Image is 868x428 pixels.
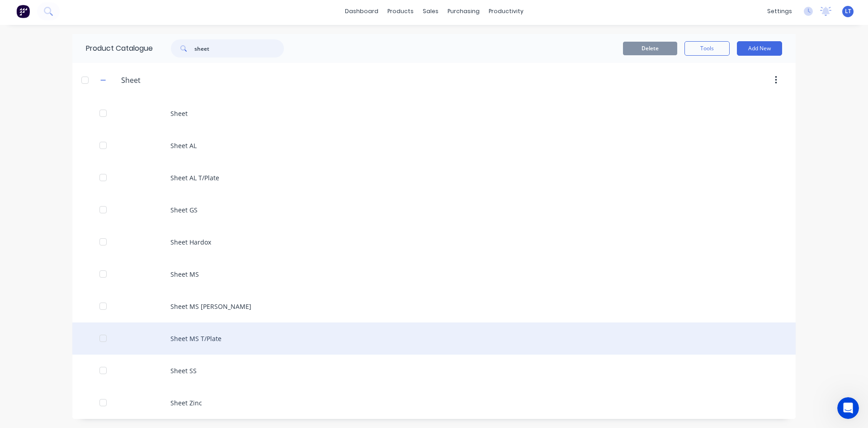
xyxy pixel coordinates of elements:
[72,290,796,322] div: Sheet MS [PERSON_NAME]
[845,7,851,15] span: LT
[72,162,796,194] div: Sheet AL T/Plate
[443,5,484,18] div: purchasing
[72,355,796,387] div: Sheet SS
[72,194,796,226] div: Sheet GS
[737,41,782,56] button: Add New
[383,5,418,18] div: products
[16,5,30,18] img: Factory
[72,34,153,63] div: Product Catalogue
[623,42,677,55] button: Delete
[72,322,796,355] div: Sheet MS T/Plate
[340,5,383,18] a: dashboard
[72,387,796,419] div: Sheet Zinc
[72,258,796,290] div: Sheet MS
[684,41,730,56] button: Tools
[763,5,797,18] div: settings
[837,397,859,419] iframe: Intercom live chat
[72,130,796,162] div: Sheet AL
[121,75,228,86] input: Enter category name
[72,97,796,130] div: Sheet
[72,226,796,258] div: Sheet Hardox
[194,39,284,58] input: Search...
[418,5,443,18] div: sales
[484,5,528,18] div: productivity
